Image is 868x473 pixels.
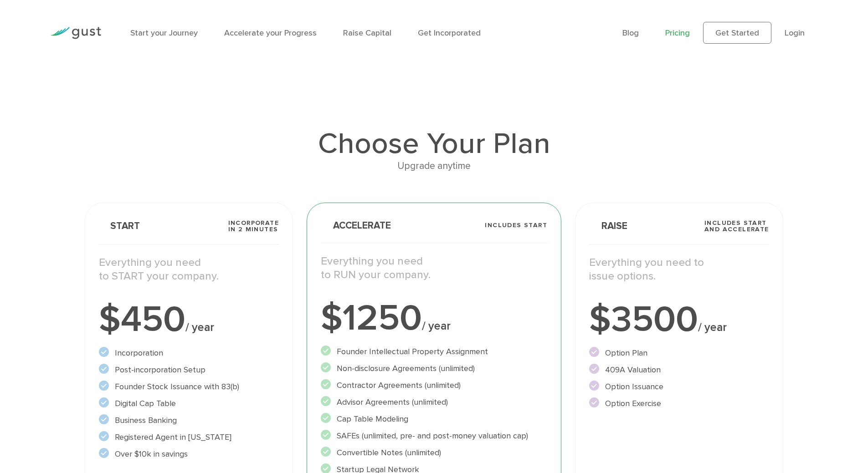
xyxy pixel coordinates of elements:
[589,347,769,359] li: Option Plan
[99,397,279,410] li: Digital Cap Table
[321,346,547,358] li: Founder Intellectual Property Assignment
[589,221,627,231] span: Raise
[589,381,769,393] li: Option Issuance
[85,158,783,174] div: Upgrade anytime
[589,364,769,376] li: 409A Valuation
[99,221,140,231] span: Start
[665,28,690,38] a: Pricing
[589,397,769,410] li: Option Exercise
[99,414,279,427] li: Business Banking
[703,22,771,44] a: Get Started
[185,320,214,334] span: / year
[785,28,805,38] a: Login
[321,430,547,442] li: SAFEs (unlimited, pre- and post-money valuation cap)
[704,220,769,233] span: Includes START and ACCELERATE
[698,320,727,334] span: / year
[228,220,279,233] span: Incorporate in 2 Minutes
[321,221,391,230] span: Accelerate
[321,362,547,375] li: Non-disclosure Agreements (unlimited)
[99,347,279,359] li: Incorporation
[422,319,451,333] span: / year
[485,222,547,229] span: Includes START
[321,300,547,336] div: $1250
[50,27,101,39] img: Gust Logo
[321,447,547,459] li: Convertible Notes (unlimited)
[418,28,481,38] a: Get Incorporated
[99,256,279,283] p: Everything you need to START your company.
[343,28,391,38] a: Raise Capital
[99,381,279,393] li: Founder Stock Issuance with 83(b)
[321,413,547,425] li: Cap Table Modeling
[130,28,198,38] a: Start your Journey
[589,256,769,283] p: Everything you need to issue options.
[99,448,279,460] li: Over $10k in savings
[224,28,317,38] a: Accelerate your Progress
[622,28,639,38] a: Blog
[99,431,279,443] li: Registered Agent in [US_STATE]
[99,364,279,376] li: Post-incorporation Setup
[321,254,547,282] p: Everything you need to RUN your company.
[589,301,769,338] div: $3500
[99,301,279,338] div: $450
[321,379,547,392] li: Contractor Agreements (unlimited)
[321,396,547,408] li: Advisor Agreements (unlimited)
[85,129,783,158] h1: Choose Your Plan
